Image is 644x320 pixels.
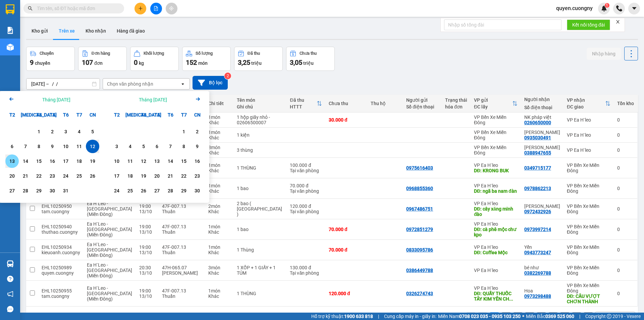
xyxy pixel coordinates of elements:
div: 8 [179,142,189,150]
div: 30 [193,187,202,195]
span: 0 [134,58,138,66]
div: 7 [21,142,30,150]
span: chuyến [35,60,50,66]
button: Đơn hàng107đơn [78,47,127,71]
div: 19 [139,172,148,180]
div: VP Bến Xe Miền Đông [567,163,610,173]
div: VP Bến Xe Miền Đông [567,203,610,214]
div: Choose Thứ Bảy, tháng 11 1 2025. It's available. [177,125,191,138]
div: 3 món [208,145,230,150]
button: Trên xe [53,23,80,39]
div: CN [86,108,99,122]
span: 3,05 [290,58,302,66]
div: 24 [61,172,70,180]
div: Số điện thoại [524,105,560,110]
div: Choose Chủ Nhật, tháng 10 26 2025. It's available. [86,169,99,183]
div: Choose Thứ Ba, tháng 10 21 2025. It's available. [19,169,32,183]
span: caret-down [631,5,637,11]
div: [MEDICAL_DATA] [123,108,137,122]
div: 21 [166,172,175,180]
div: Choose Thứ Ba, tháng 10 7 2025. It's available. [19,140,32,153]
div: 26 [88,172,97,180]
span: Ea H`Leo - [GEOGRAPHIC_DATA] (Miền Đông) [87,201,132,217]
div: Khác [208,135,230,140]
button: aim [166,3,177,14]
div: 3 thùng [237,147,283,153]
div: Choose Thứ Năm, tháng 10 30 2025. It's available. [46,184,59,197]
div: 28 [166,187,175,195]
div: Choose Thứ Bảy, tháng 11 29 2025. It's available. [177,184,191,197]
div: VƯƠNG thu [524,130,560,135]
div: 70.000 đ [290,183,322,188]
div: Choose Chủ Nhật, tháng 11 16 2025. It's available. [191,154,204,168]
div: 23 [193,172,202,180]
div: 0260650000 [524,120,551,125]
div: Khối lượng [144,51,164,56]
div: Choose Thứ Ba, tháng 10 28 2025. It's available. [19,184,32,197]
div: Chưa thu [300,51,317,56]
div: NK pháp việt [524,115,560,120]
div: VP Bến Xe Miền Đông [474,130,518,140]
div: Choose Thứ Bảy, tháng 11 8 2025. It's available. [177,140,191,153]
div: T7 [177,108,191,122]
div: Choose Thứ Hai, tháng 10 6 2025. It's available. [5,140,19,153]
img: phone-icon [616,5,622,11]
div: 25 [74,172,84,180]
div: Choose Thứ Ba, tháng 11 18 2025. It's available. [123,169,137,183]
div: tam.cuongny [42,209,80,214]
div: Choose Thứ Bảy, tháng 10 25 2025. It's available. [72,169,86,183]
img: icon-new-feature [601,5,607,11]
div: 27 [7,187,17,195]
div: 25 [125,187,135,195]
div: 16 [193,157,202,165]
div: Đơn hàng [92,51,110,56]
div: Thuấn [162,209,201,214]
button: file-add [150,3,162,14]
div: 14 [166,157,175,165]
div: Choose Thứ Hai, tháng 11 3 2025. It's available. [110,140,123,153]
span: đơn [94,60,103,66]
div: 15 [34,157,44,165]
img: warehouse-icon [7,260,14,267]
div: VP Bến Xe Miền Đông [474,145,518,155]
div: Trạng thái [445,97,467,103]
button: Nhập hàng [587,48,621,60]
div: 2 [48,128,57,136]
div: 5 [139,142,148,150]
div: 0975616403 [406,165,433,171]
div: 30 [48,187,57,195]
div: 14 [21,157,30,165]
div: 29 [179,187,189,195]
div: ĐC lấy [474,104,512,109]
button: Chưa thu3,05 triệu [286,47,335,71]
div: Choose Thứ Tư, tháng 10 22 2025. It's available. [32,169,46,183]
div: 5 [88,128,97,136]
div: Khác [208,120,230,125]
div: 1 món [208,183,230,188]
span: 152 [186,58,197,66]
span: 1 [606,3,608,8]
button: Đã thu3,25 triệu [234,47,283,71]
span: close [615,19,620,24]
div: Người gửi [406,97,438,103]
img: solution-icon [7,27,14,34]
div: 0388947655 [524,150,551,155]
div: 12 [139,157,148,165]
div: Choose Thứ Ba, tháng 11 11 2025. It's available. [123,154,137,168]
div: 0 [617,147,634,153]
div: 0 [617,186,634,191]
div: DĐ: ngã ba nam đàn [474,188,518,194]
div: 3 [61,128,70,136]
div: Choose Thứ Hai, tháng 11 17 2025. It's available. [110,169,123,183]
span: 3,25 [238,58,250,66]
div: 30.000 đ [329,117,364,123]
div: 28 [21,187,30,195]
div: 0972432926 [524,209,551,214]
div: Chưa thu [329,101,364,106]
div: 11 [74,142,84,150]
span: search [28,6,33,11]
div: Kim [524,203,560,209]
div: Choose Thứ Sáu, tháng 10 31 2025. It's available. [59,184,72,197]
div: Choose Thứ Năm, tháng 10 9 2025. It's available. [46,140,59,153]
div: Choose Thứ Tư, tháng 11 26 2025. It's available. [137,184,150,197]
